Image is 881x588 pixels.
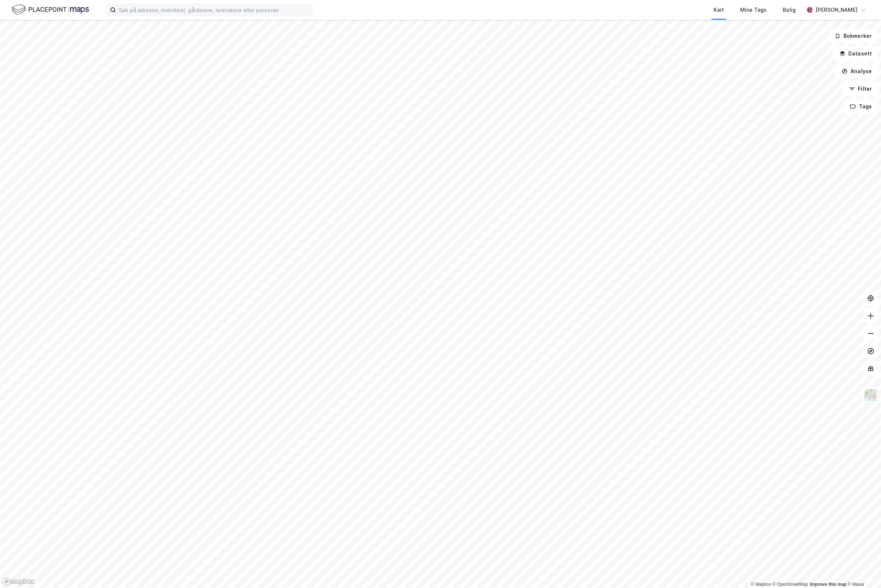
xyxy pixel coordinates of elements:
[12,3,89,16] img: logo.f888ab2527a4732fd821a326f86c7f29.svg
[844,553,881,588] div: Kontrollprogram for chat
[844,553,881,588] iframe: Chat Widget
[714,6,724,14] div: Kart
[116,4,312,15] input: Søk på adresse, matrikkel, gårdeiere, leietakere eller personer
[783,6,796,14] div: Bolig
[740,6,767,14] div: Mine Tags
[816,6,857,14] div: [PERSON_NAME]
